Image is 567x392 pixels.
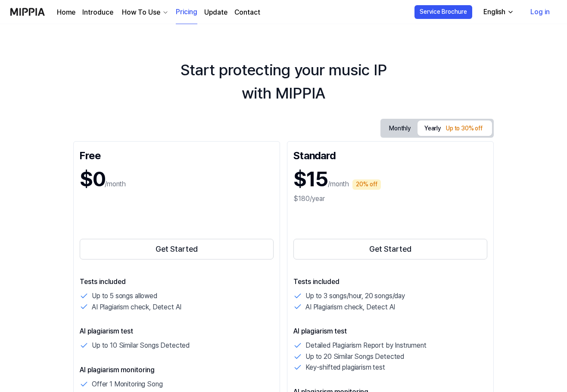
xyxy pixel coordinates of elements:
a: Get Started [293,237,487,261]
button: Monthly [382,122,417,135]
p: Detailed Plagiarism Report by Instrument [305,340,427,351]
p: /month [328,179,349,189]
p: Up to 10 Similar Songs Detected [92,340,190,351]
div: $180/year [293,194,487,204]
p: Key-shifted plagiarism test [305,362,385,373]
div: English [482,7,507,17]
a: Contact [234,7,260,18]
p: AI plagiarism monitoring [80,365,274,375]
button: English [477,3,519,21]
div: How To Use [120,7,162,18]
div: Free [80,148,274,161]
p: /month [105,179,126,189]
button: Get Started [293,239,487,259]
button: Service Brochure [414,5,472,19]
p: Tests included [293,277,487,287]
p: Up to 20 Similar Songs Detected [305,351,404,362]
p: AI Plagiarism check, Detect AI [92,302,181,313]
button: Get Started [80,239,274,259]
button: How To Use [120,7,169,18]
h1: $0 [80,165,105,194]
a: Update [204,7,227,18]
a: Get Started [80,237,274,261]
p: AI Plagiarism check, Detect AI [305,302,395,313]
div: Standard [293,148,487,161]
p: Offer 1 Monitoring Song [92,379,162,390]
button: Yearly [417,120,492,136]
a: Introduce [82,7,113,18]
div: 20% off [352,179,381,190]
p: Up to 3 songs/hour, 20 songs/day [305,290,405,302]
div: Up to 30% off [443,123,485,134]
p: AI plagiarism test [80,326,274,336]
a: Home [57,7,75,18]
p: AI plagiarism test [293,326,487,336]
p: Up to 5 songs allowed [92,290,157,302]
h1: $15 [293,165,328,194]
a: Pricing [176,0,197,24]
p: Tests included [80,277,274,287]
